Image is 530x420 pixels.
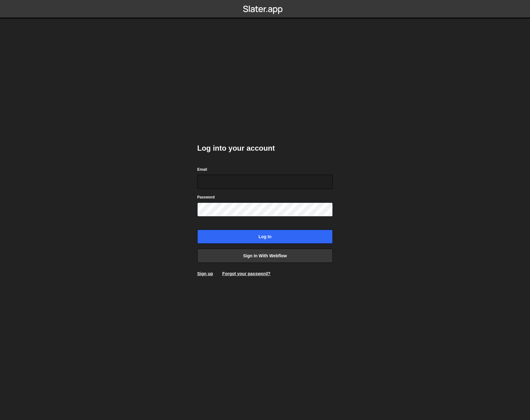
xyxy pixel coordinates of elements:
[222,271,270,276] a: Forgot your password?
[197,249,333,263] a: Sign in with Webflow
[197,194,215,200] label: Password
[197,143,333,153] h2: Log into your account
[197,166,207,173] label: Email
[197,271,213,276] a: Sign up
[197,230,333,244] input: Log in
